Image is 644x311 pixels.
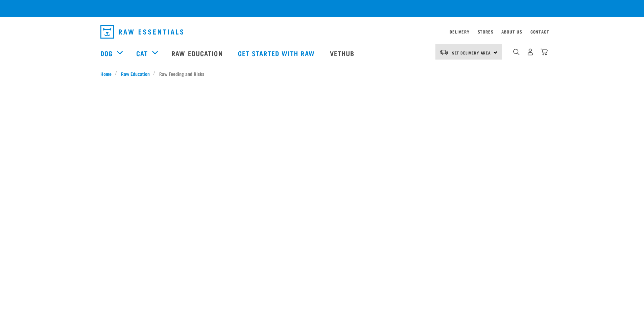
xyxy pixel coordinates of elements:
[100,70,544,77] nav: breadcrumbs
[95,22,549,41] nav: dropdown navigation
[527,48,534,55] img: user.png
[323,40,363,67] a: Vethub
[450,30,469,33] a: Delivery
[100,25,183,39] img: Raw Essentials Logo
[231,40,323,67] a: Get started with Raw
[530,30,549,33] a: Contact
[121,70,150,77] span: Raw Education
[513,49,520,55] img: home-icon-1@2x.png
[478,30,494,33] a: Stores
[439,49,449,55] img: van-moving.png
[100,70,115,77] a: Home
[452,51,491,54] span: Set Delivery Area
[136,48,148,58] a: Cat
[501,30,522,33] a: About Us
[100,48,113,58] a: Dog
[117,70,153,77] a: Raw Education
[100,70,112,77] span: Home
[541,48,548,55] img: home-icon@2x.png
[165,40,231,67] a: Raw Education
